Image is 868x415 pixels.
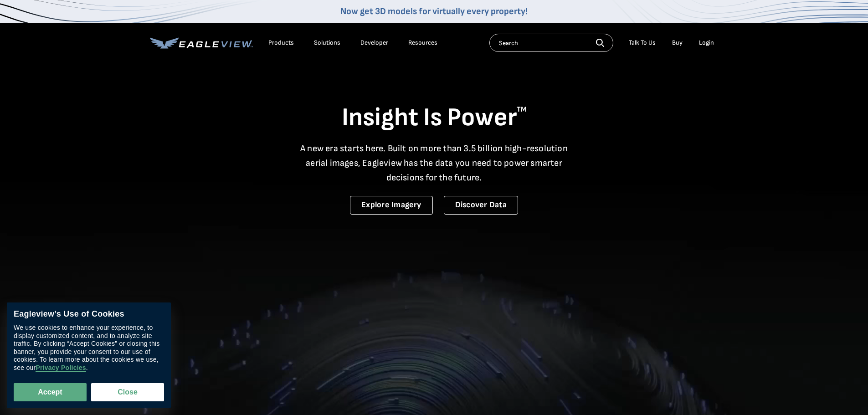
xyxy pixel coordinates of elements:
[699,39,714,47] div: Login
[268,39,294,47] div: Products
[444,196,518,215] a: Discover Data
[150,102,719,134] h1: Insight Is Power
[314,39,340,47] div: Solutions
[91,383,164,401] button: Close
[14,383,87,401] button: Accept
[14,324,164,372] div: We use cookies to enhance your experience, to display customized content, and to analyze site tra...
[295,141,574,185] p: A new era starts here. Built on more than 3.5 billion high-resolution aerial images, Eagleview ha...
[14,309,164,319] div: Eagleview’s Use of Cookies
[517,105,527,114] sup: TM
[350,196,433,215] a: Explore Imagery
[408,39,437,47] div: Resources
[489,34,613,52] input: Search
[360,39,388,47] a: Developer
[629,39,656,47] div: Talk To Us
[672,39,683,47] a: Buy
[340,6,528,17] a: Now get 3D models for virtually every property!
[36,364,86,372] a: Privacy Policies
